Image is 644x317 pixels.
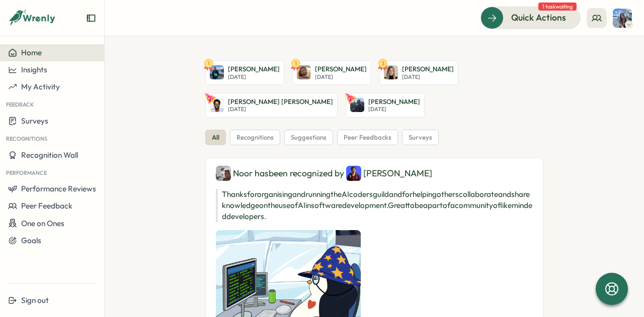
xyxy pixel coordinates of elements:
img: Hantz Leger [210,98,224,112]
p: [PERSON_NAME] [368,97,420,107]
span: Quick Actions [511,11,566,24]
div: Noor has been recognized by [216,166,533,181]
span: Surveys [21,116,48,126]
p: [DATE] [315,74,367,80]
text: 1 [295,60,297,67]
a: Hantz Leger[PERSON_NAME] [PERSON_NAME][DATE] [205,93,338,118]
span: all [212,133,219,142]
span: surveys [409,133,432,142]
img: Noor ul ain [216,166,231,181]
text: 1 [208,60,210,67]
img: Elise McInnes [210,65,224,79]
p: [DATE] [402,74,454,80]
span: One on Ones [21,219,64,228]
span: Home [21,48,42,57]
span: Sign out [21,295,49,305]
span: Insights [21,65,47,74]
p: [PERSON_NAME] [228,65,280,74]
p: [PERSON_NAME] [402,65,454,74]
p: [PERSON_NAME] [PERSON_NAME] [228,97,333,107]
img: Elena Moraitopoulou [613,9,632,28]
button: Expand sidebar [86,13,96,23]
span: 1 task waiting [538,3,577,11]
p: Thanks for organising and running the AI coders guild and for helping others collaborate and shar... [216,189,533,222]
span: suggestions [291,133,327,142]
text: 3 [381,60,384,67]
span: Peer Feedback [21,201,72,210]
img: Layton Burchell [297,65,311,79]
img: Martyna Carroll [384,65,398,79]
span: Recognition Wall [21,150,78,160]
div: [PERSON_NAME] [346,166,432,181]
a: Alex Marshall[PERSON_NAME][DATE] [346,93,425,118]
a: 1Layton Burchell[PERSON_NAME][DATE] [292,60,371,85]
p: [DATE] [228,74,280,80]
span: recognitions [236,133,274,142]
img: Alex Marshall [350,98,364,112]
span: peer feedbacks [344,133,391,142]
span: Performance Reviews [21,184,96,193]
button: Quick Actions [480,7,581,29]
a: 1Elise McInnes[PERSON_NAME][DATE] [205,60,284,85]
span: My Activity [21,82,60,91]
a: 3Martyna Carroll[PERSON_NAME][DATE] [379,60,458,85]
p: [DATE] [368,106,420,113]
p: [PERSON_NAME] [315,65,367,74]
p: [DATE] [228,106,333,113]
img: Henry Dennis [346,166,361,181]
span: Goals [21,236,41,245]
